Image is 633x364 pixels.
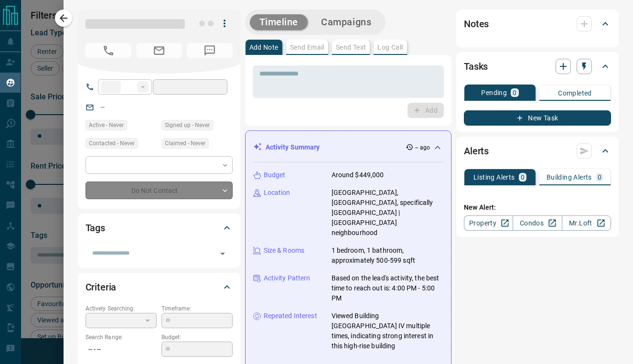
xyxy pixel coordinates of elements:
div: Activity Summary-- ago [253,139,444,156]
p: Actively Searching: [86,304,157,313]
div: Tasks [464,55,611,78]
h2: Tags [86,220,105,236]
p: Search Range: [86,333,157,342]
p: Repeated Interest [264,311,317,321]
p: Budget [264,170,286,180]
span: Signed up - Never [165,120,210,130]
p: 0 [598,174,601,181]
p: Based on the lead's activity, the best time to reach out is: 4:00 PM - 5:00 PM [332,273,444,303]
p: Listing Alerts [473,174,515,181]
p: Activity Pattern [264,273,311,283]
h2: Tasks [464,59,488,74]
p: New Alert: [464,203,611,213]
p: -- - -- [86,342,157,357]
span: No Email [136,43,182,58]
p: Size & Rooms [264,246,305,256]
p: Budget: [161,333,233,342]
p: 0 [513,89,516,96]
p: -- ago [415,143,430,152]
div: Criteria [86,276,233,299]
p: Add Note [249,44,279,51]
button: New Task [464,110,611,126]
div: Alerts [464,139,611,162]
a: Mr.Loft [562,215,611,231]
button: Timeline [250,14,308,30]
button: Campaigns [311,14,381,30]
div: Do Not Contact [86,182,233,199]
span: Active - Never [89,120,124,130]
span: No Number [86,43,131,58]
h2: Notes [464,16,489,32]
p: Activity Summary [266,142,320,152]
div: Tags [86,216,233,239]
span: Contacted - Never [89,139,135,148]
p: Around $449,000 [332,170,384,180]
div: Notes [464,12,611,35]
p: Building Alerts [547,174,592,181]
p: 0 [521,174,525,181]
p: Completed [558,90,592,96]
h2: Criteria [86,279,117,295]
a: Condos [513,215,562,231]
a: -- [101,103,105,111]
span: No Number [187,43,233,58]
a: Property [464,215,513,231]
p: Timeframe: [161,304,233,313]
button: Open [216,247,229,260]
span: Claimed - Never [165,139,205,148]
p: 1 bedroom, 1 bathroom, approximately 500-599 sqft [332,246,444,266]
p: Viewed Building [GEOGRAPHIC_DATA] IV multiple times, indicating strong interest in this high-rise... [332,311,444,351]
p: [GEOGRAPHIC_DATA], [GEOGRAPHIC_DATA], specifically [GEOGRAPHIC_DATA] | [GEOGRAPHIC_DATA] neighbou... [332,188,444,238]
p: Location [264,188,290,198]
p: Pending [481,89,507,96]
h2: Alerts [464,143,489,159]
